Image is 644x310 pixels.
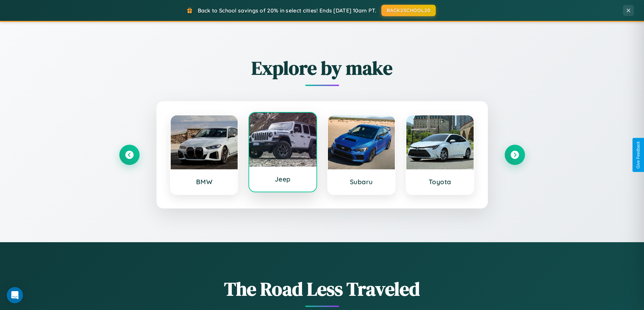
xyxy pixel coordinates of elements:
[177,178,231,186] h3: BMW
[256,175,310,183] h3: Jeep
[119,55,525,81] h2: Explore by make
[198,7,376,14] span: Back to School savings of 20% in select cities! Ends [DATE] 10am PT.
[335,178,388,186] h3: Subaru
[381,5,436,16] button: BACK2SCHOOL20
[413,178,467,186] h3: Toyota
[7,287,23,303] div: Open Intercom Messenger
[119,276,525,302] h1: The Road Less Traveled
[636,141,641,169] div: Give Feedback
